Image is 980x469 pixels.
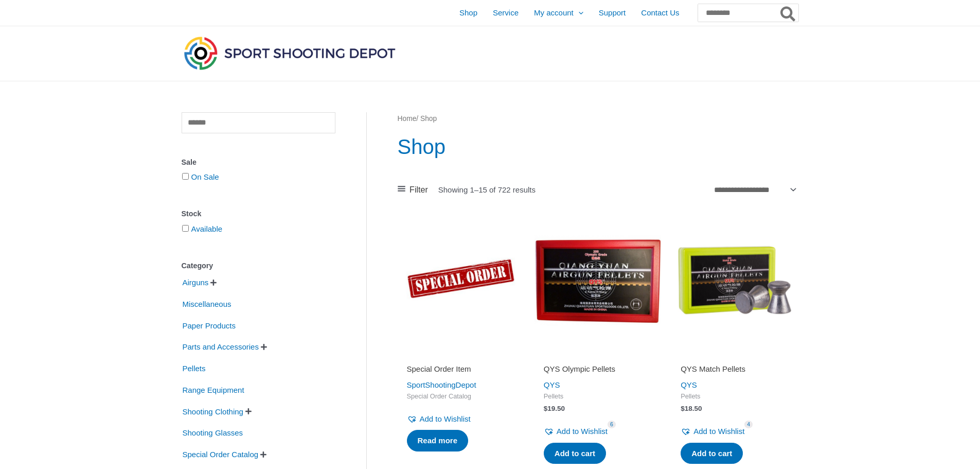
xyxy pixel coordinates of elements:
span: Filter [409,182,428,198]
a: Available [191,224,223,233]
a: Add to Wishlist [681,424,744,439]
img: Sport Shooting Depot [182,34,398,72]
select: Shop order [710,182,798,197]
span: Pellets [544,392,652,401]
span: Pellets [681,392,789,401]
a: Add to cart: “QYS Match Pellets” [681,443,743,464]
bdi: 19.50 [544,405,565,412]
a: Pellets [182,363,207,372]
span: Add to Wishlist [693,427,744,436]
span:  [260,451,266,458]
a: Add to cart: “QYS Olympic Pellets” [544,443,606,464]
div: Stock [182,206,335,221]
a: SportShootingDepot [407,380,476,389]
a: Add to Wishlist [544,424,608,439]
input: On Sale [182,173,189,180]
span:  [245,408,252,415]
span: Add to Wishlist [420,414,471,423]
bdi: 18.50 [681,405,702,412]
a: QYS Olympic Pellets [544,364,652,378]
a: Special Order Item [407,364,515,378]
span: Add to Wishlist [557,427,608,436]
span: 4 [744,421,753,428]
span: $ [544,405,548,412]
iframe: Customer reviews powered by Trustpilot [681,350,789,362]
iframe: Customer reviews powered by Trustpilot [544,350,652,362]
span: $ [681,405,685,412]
span: Pellets [182,360,207,377]
span: 6 [608,421,616,428]
span: Shooting Glasses [182,424,244,442]
span: Shooting Clothing [182,403,244,421]
a: Paper Products [182,320,237,329]
span: Paper Products [182,317,237,335]
h1: Shop [398,132,798,161]
p: Showing 1–15 of 722 results [438,186,536,194]
img: QYS Olympic Pellets [534,217,661,343]
span:  [210,279,217,286]
a: Read more about “Special Order Item” [407,430,469,451]
a: Range Equipment [182,385,245,394]
a: Special Order Catalog [182,449,260,458]
a: QYS [681,380,697,389]
a: Shooting Clothing [182,406,244,415]
a: Shooting Glasses [182,428,244,437]
button: Search [778,4,798,22]
a: On Sale [191,172,219,181]
a: Add to Wishlist [407,412,471,426]
a: QYS Match Pellets [681,364,789,378]
a: Home [398,115,417,123]
a: QYS [544,380,560,389]
span: Parts and Accessories [182,338,260,356]
a: Filter [398,182,428,198]
span: Special Order Catalog [407,392,515,401]
a: Parts and Accessories [182,342,260,351]
div: Sale [182,155,335,170]
h2: QYS Olympic Pellets [544,364,652,374]
nav: Breadcrumb [398,112,798,126]
span: Airguns [182,274,210,291]
img: QYS Match Pellets [671,217,798,343]
iframe: Customer reviews powered by Trustpilot [407,350,515,362]
h2: Special Order Item [407,364,515,374]
div: Category [182,258,335,273]
img: Special Order Item [398,217,524,343]
span:  [261,343,267,351]
input: Available [182,225,189,232]
a: Airguns [182,277,210,286]
span: Special Order Catalog [182,446,260,463]
span: Miscellaneous [182,296,233,313]
span: Range Equipment [182,381,245,399]
a: Miscellaneous [182,299,233,308]
h2: QYS Match Pellets [681,364,789,374]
